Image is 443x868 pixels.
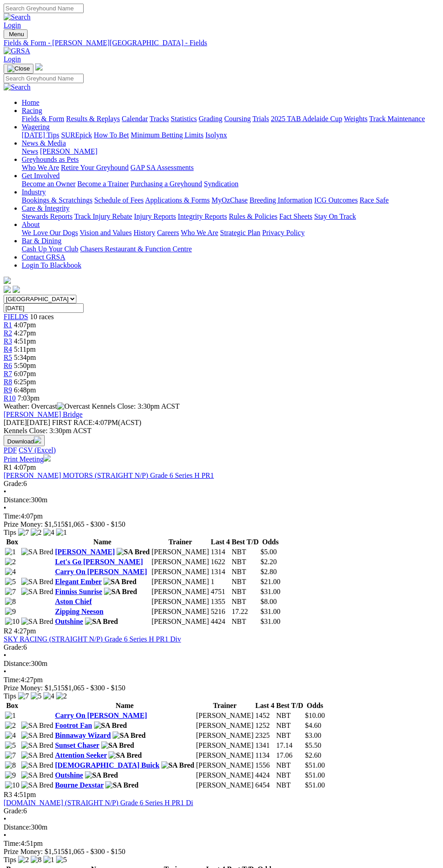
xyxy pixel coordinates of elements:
a: Syndication [204,180,238,188]
th: Odds [305,701,325,710]
span: Box [6,538,19,546]
a: Injury Reports [134,212,176,220]
td: [PERSON_NAME] [151,607,209,616]
td: 1252 [255,721,275,730]
th: Last 4 [210,538,230,547]
a: PDF [4,446,17,454]
a: Finniss Sunrise [55,588,102,595]
a: R9 [4,386,12,394]
span: Tips [4,528,16,536]
td: [PERSON_NAME] [151,587,209,596]
a: Care & Integrity [22,204,70,212]
td: [PERSON_NAME] [196,771,254,780]
a: Coursing [224,115,251,123]
img: 4 [43,528,54,537]
td: 4424 [210,617,230,626]
div: Get Involved [22,180,439,188]
a: Race Safe [359,196,388,204]
img: Search [4,83,31,91]
input: Search [4,4,84,13]
img: SA Bred [21,761,53,769]
a: Carry On [PERSON_NAME] [55,568,147,576]
img: SA Bred [117,548,150,556]
img: 5 [56,856,67,864]
span: • [4,504,6,512]
td: NBT [276,721,304,730]
img: SA Bred [108,751,141,759]
span: Grade: [4,643,24,651]
a: Contact GRSA [22,253,65,261]
span: 4:27pm [14,627,36,635]
span: • [4,668,6,675]
span: Distance: [4,496,31,504]
span: R1 [4,321,12,329]
span: 5:34pm [14,354,36,361]
td: 5216 [210,607,230,616]
span: $2.20 [260,558,277,566]
img: SA Bred [21,618,53,626]
a: Let's Go [PERSON_NAME] [55,558,143,566]
a: Greyhounds as Pets [22,156,79,163]
a: Minimum Betting Limits [131,131,203,139]
div: Industry [22,196,439,204]
span: FIRST RACE: [52,419,94,426]
td: NBT [231,567,259,576]
td: 2325 [255,731,275,740]
a: Isolynx [205,131,227,139]
td: 1 [210,577,230,586]
a: Bar & Dining [22,237,61,245]
span: 6:48pm [14,386,36,394]
a: Sunset Chaser [55,741,99,749]
td: [PERSON_NAME] [196,721,254,730]
img: 10 [5,781,19,789]
span: R5 [4,354,12,361]
a: R3 [4,337,12,345]
a: Binnaway Wizard [55,731,111,739]
div: About [22,229,439,237]
div: Greyhounds as Pets [22,164,439,172]
img: 8 [5,761,16,769]
td: 1314 [210,547,230,557]
img: SA Bred [21,751,53,759]
img: facebook.svg [4,286,11,293]
img: logo-grsa-white.png [35,63,42,71]
a: R8 [4,378,12,386]
img: SA Bred [94,722,127,730]
a: News [22,147,38,155]
a: R4 [4,345,12,353]
td: NBT [231,617,259,626]
button: Download [4,435,45,446]
span: Grade: [4,480,24,487]
span: $31.00 [260,618,280,625]
img: SA Bred [21,771,53,779]
img: 9 [5,771,16,779]
a: Rules & Policies [229,212,278,220]
a: [PERSON_NAME] [55,548,115,556]
button: Toggle navigation [4,29,28,39]
span: Tips [4,692,16,700]
a: Results & Replays [66,115,120,123]
img: 2 [31,528,42,537]
div: Bar & Dining [22,245,439,253]
td: [PERSON_NAME] [151,597,209,606]
span: $1,065 - $300 - $150 [65,520,126,528]
td: NBT [231,597,259,606]
img: 1 [56,528,67,537]
div: Racing [22,115,439,123]
a: CSV (Excel) [19,446,56,454]
a: We Love Our Dogs [22,229,78,236]
img: 4 [5,731,16,740]
img: 9 [5,608,16,616]
div: 4:07pm [4,512,439,520]
span: R10 [4,394,16,402]
a: GAP SA Assessments [131,164,194,171]
a: Industry [22,188,46,196]
img: 2 [5,558,16,566]
a: Retire Your Greyhound [61,164,129,171]
td: [PERSON_NAME] [196,761,254,770]
a: [DOMAIN_NAME] (STRAIGHT N/P) Grade 6 Series H PR1 Di [4,799,193,807]
a: Fields & Form - [PERSON_NAME][GEOGRAPHIC_DATA] - Fields [4,39,439,47]
td: NBT [276,731,304,740]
